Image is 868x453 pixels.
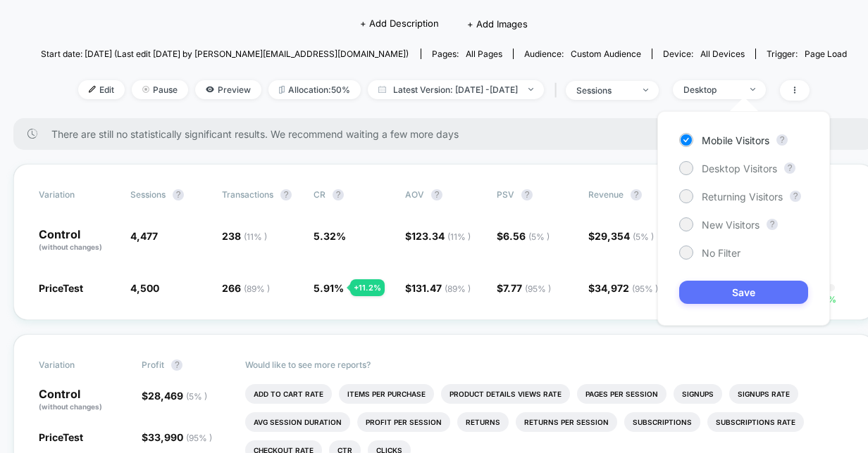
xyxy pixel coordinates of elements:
[652,49,755,59] span: Device:
[707,412,804,432] li: Subscriptions Rate
[767,49,847,59] div: Trigger:
[524,49,641,59] div: Audience:
[39,388,128,412] p: Control
[148,431,212,443] span: 33,990
[441,384,570,404] li: Product Details Views Rate
[244,231,267,242] span: ( 11 % )
[784,162,795,174] button: ?
[357,412,450,432] li: Profit Per Session
[280,189,292,200] button: ?
[130,230,158,242] span: 4,477
[268,80,361,99] span: Allocation: 50%
[368,80,544,99] span: Latest Version: [DATE] - [DATE]
[576,85,633,96] div: sessions
[39,243,102,251] span: (without changes)
[790,191,801,202] button: ?
[432,49,502,59] div: Pages:
[466,49,502,59] span: all pages
[39,229,116,253] p: Control
[411,230,471,242] span: 123.34
[467,18,528,30] span: + Add Images
[405,230,471,242] span: $
[173,189,184,200] button: ?
[360,17,439,31] span: + Add Description
[339,384,434,404] li: Items Per Purchase
[39,189,116,200] span: Variation
[457,412,509,432] li: Returns
[350,279,385,296] div: + 11.2 %
[39,402,102,411] span: (without changes)
[447,231,471,242] span: ( 11 % )
[633,231,654,242] span: ( 5 % )
[497,230,550,242] span: $
[314,230,346,242] span: 5.32 %
[41,49,409,59] span: Start date: [DATE] (Last edit [DATE] by [PERSON_NAME][EMAIL_ADDRESS][DOMAIN_NAME])
[445,283,471,294] span: ( 89 % )
[516,412,617,432] li: Returns Per Session
[643,89,648,91] img: end
[700,49,745,59] span: all devices
[674,384,722,404] li: Signups
[525,283,551,294] span: ( 95 % )
[130,189,166,200] span: Sessions
[195,80,261,99] span: Preview
[142,86,149,93] img: end
[588,189,624,200] span: Revenue
[222,230,267,242] span: 238
[588,282,658,294] span: $
[702,191,783,203] span: Returning Visitors
[245,412,350,432] li: Avg Session Duration
[503,230,550,242] span: 6.56
[130,282,159,294] span: 4,500
[776,134,788,146] button: ?
[222,282,270,294] span: 266
[186,433,212,443] span: ( 95 % )
[222,189,273,200] span: Transactions
[171,359,182,371] button: ?
[729,384,798,404] li: Signups Rate
[595,282,658,294] span: 34,972
[405,189,424,200] span: AOV
[702,247,740,259] span: No Filter
[551,80,566,101] span: |
[805,49,847,59] span: Page Load
[245,359,850,370] p: Would like to see more reports?
[595,230,654,242] span: 29,354
[431,189,442,200] button: ?
[333,189,344,200] button: ?
[679,281,808,304] button: Save
[186,391,207,402] span: ( 5 % )
[89,86,96,93] img: edit
[528,88,533,91] img: end
[245,384,332,404] li: Add To Cart Rate
[683,84,740,95] div: Desktop
[497,282,551,294] span: $
[51,128,846,140] span: There are still no statistically significant results. We recommend waiting a few more days
[577,384,666,404] li: Pages Per Session
[132,80,188,99] span: Pause
[767,219,778,230] button: ?
[588,230,654,242] span: $
[405,282,471,294] span: $
[244,283,270,294] span: ( 89 % )
[314,282,344,294] span: 5.91 %
[411,282,471,294] span: 131.47
[528,231,550,242] span: ( 5 % )
[750,88,755,91] img: end
[378,86,386,93] img: calendar
[78,80,125,99] span: Edit
[142,390,207,402] span: $
[314,189,325,200] span: CR
[497,189,514,200] span: PSV
[702,162,777,174] span: Desktop Visitors
[632,283,658,294] span: ( 95 % )
[148,390,207,402] span: 28,469
[571,49,641,59] span: Custom Audience
[702,219,759,231] span: New Visitors
[39,282,83,294] span: PriceTest
[624,412,700,432] li: Subscriptions
[702,134,769,146] span: Mobile Visitors
[279,86,285,94] img: rebalance
[39,359,116,371] span: Variation
[631,189,642,200] button: ?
